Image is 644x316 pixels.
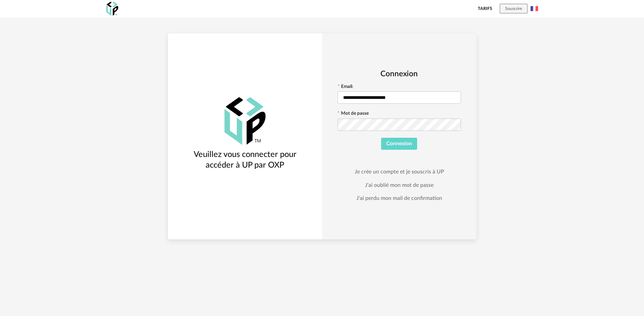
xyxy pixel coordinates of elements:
[505,7,522,11] span: Souscrire
[338,69,461,79] h2: Connexion
[386,141,412,146] span: Connexion
[224,97,266,145] img: OXP
[500,4,527,13] button: Souscrire
[338,111,369,117] label: Mot de passe
[180,149,310,170] h3: Veuillez vous connecter pour accéder à UP par OXP
[356,195,442,202] a: J'ai perdu mon mail de confirmation
[106,2,118,16] img: OXP
[531,5,538,12] img: fr
[338,84,353,91] label: Email:
[365,182,434,189] a: J'ai oublié mon mot de passe
[381,138,417,150] button: Connexion
[355,168,444,175] a: Je crée un compte et je souscris à UP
